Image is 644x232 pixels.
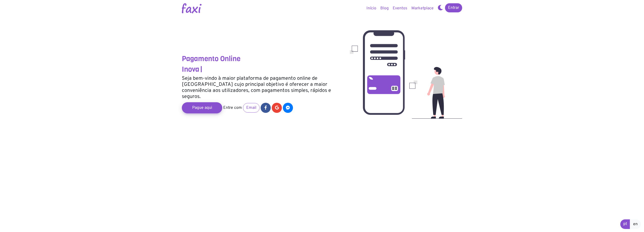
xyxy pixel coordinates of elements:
[445,3,462,12] a: Entrar
[409,3,436,13] a: Marketplace
[630,219,641,229] a: en
[243,103,260,113] a: Email
[391,3,409,13] a: Eventos
[223,105,242,110] span: Entre com
[378,3,391,13] a: Blog
[182,3,202,13] img: Logotipo Faxi Online
[620,219,630,229] a: pt
[182,102,222,113] a: Pague aqui
[182,55,342,63] h3: Pagamento Online
[182,65,199,74] span: Inova
[182,75,342,100] h5: Seja bem-vindo à maior plataforma de pagamento online de [GEOGRAPHIC_DATA] cujo principal objetiv...
[364,3,378,13] a: Início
